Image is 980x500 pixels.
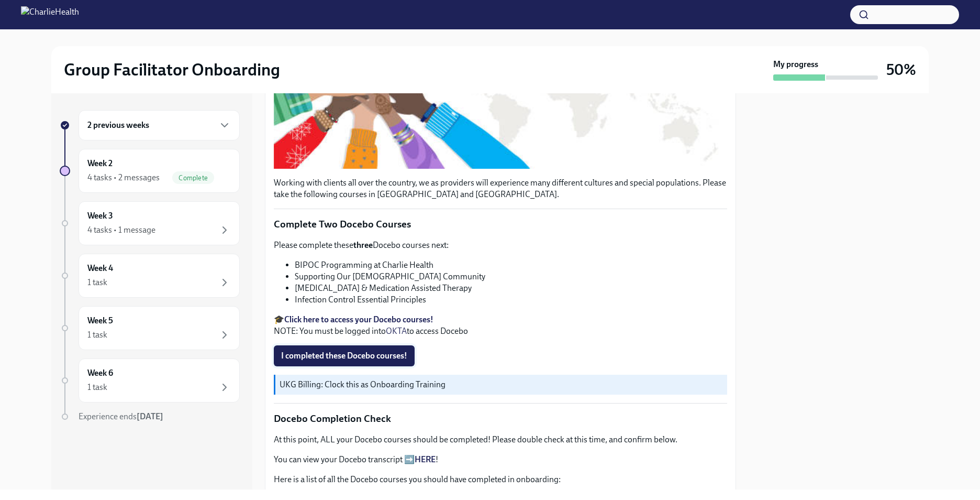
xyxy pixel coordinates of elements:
p: Here is a list of all the Docebo courses you should have completed in onboarding: [274,474,727,485]
a: Week 51 task [60,306,240,350]
a: Week 41 task [60,254,240,298]
p: Working with clients all over the country, we as providers will experience many different culture... [274,177,727,200]
p: 🎓 NOTE: You must be logged into to access Docebo [274,314,727,337]
h6: Week 2 [87,158,113,169]
img: CharlieHealth [21,6,79,23]
li: Infection Control Essential Principles [295,294,727,306]
h6: Week 6 [87,367,113,379]
div: 4 tasks • 2 messages [87,172,160,183]
div: 1 task [87,329,107,341]
a: Week 34 tasks • 1 message [60,201,240,245]
p: UKG Billing: Clock this as Onboarding Training [280,379,723,390]
p: Please complete these Docebo courses next: [274,240,727,251]
h6: Week 3 [87,210,113,222]
h6: Week 5 [87,315,113,327]
p: At this point, ALL your Docebo courses should be completed! Please double check at this time, and... [274,434,727,445]
p: Docebo Completion Check [274,412,727,426]
h2: Group Facilitator Onboarding [64,59,280,80]
a: OKTA [386,326,407,336]
p: Complete Two Docebo Courses [274,218,727,231]
h6: Week 4 [87,263,113,274]
strong: [DATE] [137,411,163,421]
div: 4 tasks • 1 message [87,224,155,236]
strong: My progress [773,59,818,70]
li: Supporting Our [DEMOGRAPHIC_DATA] Community [295,271,727,282]
a: Week 61 task [60,358,240,403]
span: Experience ends [79,411,163,421]
a: Click here to access your Docebo courses! [284,314,433,324]
button: I completed these Docebo courses! [274,345,415,366]
li: BIPOC Programming at Charlie Health [295,259,727,271]
a: HERE [415,454,436,464]
div: 1 task [87,277,107,288]
div: 1 task [87,382,107,393]
li: [MEDICAL_DATA] & Medication Assisted Therapy [295,282,727,294]
h6: 2 previous weeks [87,119,149,131]
p: You can view your Docebo transcript ➡️ ! [274,454,727,465]
div: 2 previous weeks [79,110,240,140]
strong: three [353,240,373,250]
h3: 50% [886,60,916,79]
span: Complete [172,174,214,182]
span: I completed these Docebo courses! [281,351,407,361]
a: Week 24 tasks • 2 messagesComplete [60,149,240,193]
